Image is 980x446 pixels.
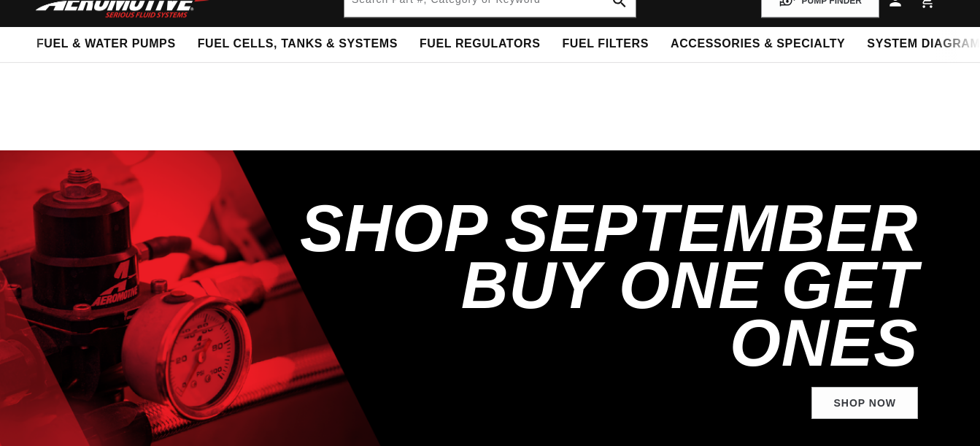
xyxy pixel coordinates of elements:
[562,36,649,52] span: Fuel Filters
[660,27,856,61] summary: Accessories & Specialty
[294,200,918,372] h2: SHOP SEPTEMBER BUY ONE GET ONES
[198,36,398,52] span: Fuel Cells, Tanks & Systems
[551,27,660,61] summary: Fuel Filters
[26,27,187,61] summary: Fuel & Water Pumps
[36,36,176,52] span: Fuel & Water Pumps
[420,36,540,52] span: Fuel Regulators
[409,27,551,61] summary: Fuel Regulators
[671,36,845,52] span: Accessories & Specialty
[187,27,409,61] summary: Fuel Cells, Tanks & Systems
[811,387,918,420] a: Shop Now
